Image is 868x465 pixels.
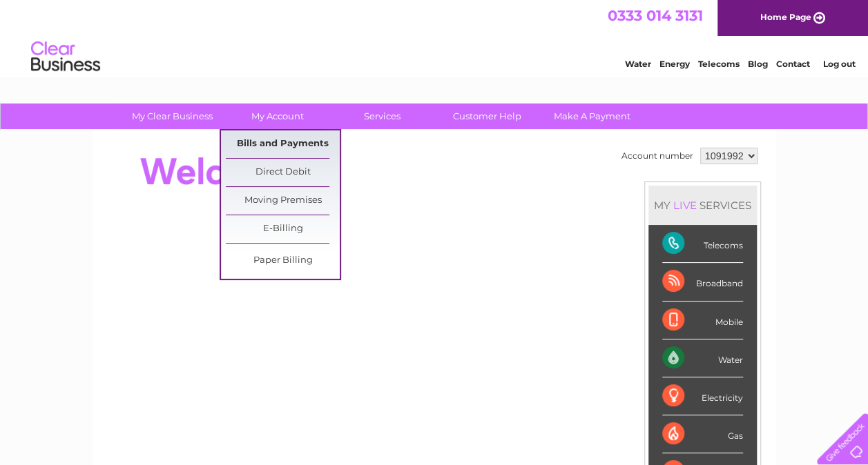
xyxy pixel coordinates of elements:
[671,199,700,212] div: LIVE
[662,301,743,339] div: Mobile
[325,103,439,129] a: Services
[776,59,810,69] a: Contact
[662,339,743,377] div: Water
[115,103,229,129] a: My Clear Business
[625,59,651,69] a: Water
[662,263,743,301] div: Broadband
[608,7,703,24] a: 0333 014 3131
[30,36,101,78] img: logo.png
[662,225,743,263] div: Telecoms
[698,59,740,69] a: Telecoms
[226,247,340,275] a: Paper Billing
[535,103,649,129] a: Make A Payment
[659,59,690,69] a: Energy
[430,103,544,129] a: Customer Help
[226,159,340,186] a: Direct Debit
[662,415,743,453] div: Gas
[618,144,697,168] td: Account number
[648,186,757,225] div: MY SERVICES
[662,377,743,415] div: Electricity
[226,187,340,215] a: Moving Premises
[108,8,761,67] div: Clear Business is a trading name of Verastar Limited (registered in [GEOGRAPHIC_DATA] No. 3667643...
[226,215,340,243] a: E-Billing
[226,130,340,158] a: Bills and Payments
[220,103,334,129] a: My Account
[748,59,768,69] a: Blog
[822,59,855,69] a: Log out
